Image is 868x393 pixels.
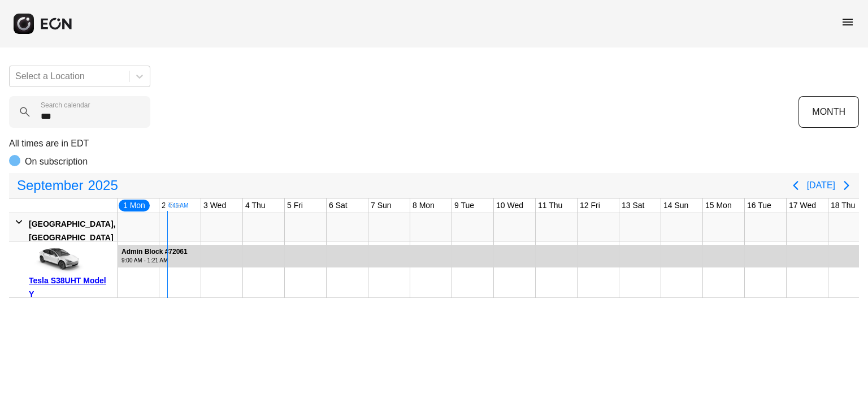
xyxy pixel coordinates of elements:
div: 7 Sun [368,198,394,213]
div: 9 Tue [452,198,476,213]
div: 18 Thu [828,198,857,213]
button: Next page [835,174,858,197]
button: [DATE] [807,175,835,196]
div: 4 Thu [243,198,268,213]
p: On subscription [25,155,88,169]
button: September2025 [10,174,125,197]
div: 1 Mon [118,198,151,213]
button: Previous page [784,174,807,197]
div: 12 Fri [578,198,602,213]
button: MONTH [798,96,859,128]
img: car [29,245,85,274]
div: 13 Sat [619,198,646,213]
label: Search calendar [41,101,90,110]
div: 2 Tue [159,198,184,213]
span: 2025 [85,174,120,197]
div: [GEOGRAPHIC_DATA], [GEOGRAPHIC_DATA] [29,217,115,244]
div: 17 Wed [787,198,818,213]
div: 11 Thu [536,198,565,213]
div: 10 Wed [494,198,526,213]
div: 16 Tue [745,198,774,213]
div: 6 Sat [327,198,350,213]
span: menu [841,15,854,29]
div: 3 Wed [201,198,228,213]
div: Tesla S38UHT Model Y [29,274,113,301]
div: 8 Mon [410,198,437,213]
div: Admin Block #72061 [121,248,188,256]
div: 9:00 AM - 1:21 AM [121,256,188,265]
p: All times are in EDT [9,137,859,150]
div: 15 Mon [703,198,734,213]
span: September [15,174,85,197]
div: 14 Sun [661,198,691,213]
div: 5 Fri [285,198,305,213]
